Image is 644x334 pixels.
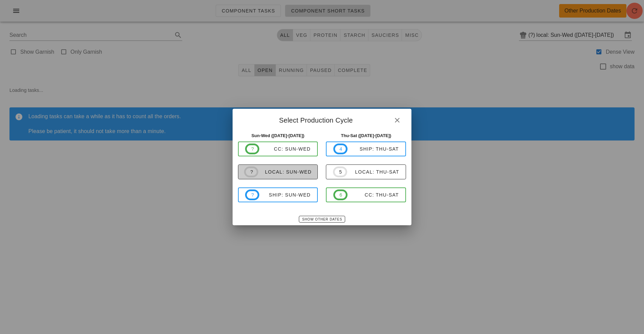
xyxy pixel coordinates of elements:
[238,187,318,202] button: ?ship: Sun-Wed
[347,169,399,175] div: local: Thu-Sat
[259,192,311,198] div: ship: Sun-Wed
[238,142,318,156] button: ?CC: Sun-Wed
[326,164,406,179] button: 5local: Thu-Sat
[348,192,399,198] div: CC: Thu-Sat
[348,146,399,152] div: ship: Thu-Sat
[302,217,342,221] span: Show Other Dates
[259,146,311,152] div: CC: Sun-Wed
[233,109,412,130] div: Select Production Cycle
[339,168,341,176] span: 5
[238,164,318,179] button: ?local: Sun-Wed
[251,191,254,199] span: ?
[339,145,342,153] span: 4
[250,168,253,176] span: ?
[341,133,391,138] strong: Thu-Sat ([DATE]-[DATE])
[258,169,312,175] div: local: Sun-Wed
[326,142,406,156] button: 4ship: Thu-Sat
[251,145,254,153] span: ?
[252,133,304,138] strong: Sun-Wed ([DATE]-[DATE])
[339,191,342,199] span: 6
[326,187,406,202] button: 6CC: Thu-Sat
[299,216,345,223] button: Show Other Dates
